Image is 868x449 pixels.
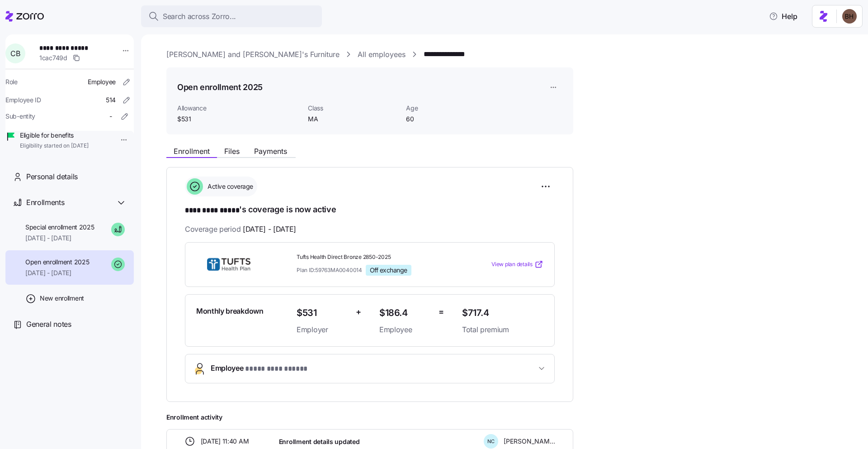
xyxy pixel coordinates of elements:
span: 60 [406,115,497,124]
span: Payments [254,148,287,155]
span: Special enrollment 2025 [25,223,94,232]
span: Files [224,148,240,155]
span: [DATE] - [DATE] [243,224,296,235]
img: THP Direct [196,254,261,275]
button: Search across Zorro... [141,5,322,27]
span: = [439,306,444,319]
span: Personal details [26,171,78,182]
span: View plan details [491,260,533,269]
span: Coverage period [185,224,296,235]
span: Allowance [177,104,301,113]
span: Employee ID [5,96,41,105]
span: Open enrollment 2025 [25,258,89,267]
span: Active coverage [205,182,253,191]
h1: 's coverage is now active [185,204,555,216]
span: Employee [211,363,307,375]
span: Enrollment details updated [279,437,360,446]
img: c3c218ad70e66eeb89914ccc98a2927c [842,9,857,24]
span: Monthly breakdown [196,306,264,317]
span: Plan ID: 59763MA0040014 [297,266,362,274]
span: $531 [177,115,301,124]
span: General notes [26,319,71,330]
span: Employee [88,77,116,86]
span: Sub-entity [5,112,35,121]
span: - [109,112,112,121]
h1: Open enrollment 2025 [177,81,263,93]
span: Role [5,77,18,86]
span: MA [308,115,399,124]
span: C B [10,50,20,57]
span: Off exchange [370,266,407,274]
a: [PERSON_NAME] and [PERSON_NAME]'s Furniture [166,49,340,60]
span: Enrollments [26,197,64,208]
a: View plan details [491,260,543,269]
span: Class [308,104,399,113]
span: $717.4 [462,306,543,320]
span: Search across Zorro... [163,11,236,22]
span: + [356,306,361,319]
span: Employer [297,324,349,335]
button: Help [762,7,805,25]
span: Help [769,11,797,22]
a: All employees [358,49,406,60]
span: $186.4 [379,306,431,320]
span: New enrollment [40,294,84,303]
span: 514 [106,96,116,105]
span: [DATE] - [DATE] [25,234,94,243]
span: Enrollment activity [166,413,573,422]
span: [PERSON_NAME] [504,437,555,446]
span: 1cac749d [39,53,67,62]
span: Total premium [462,324,543,335]
span: Enrollment [174,148,210,155]
span: $531 [297,306,349,320]
span: Tufts Health Direct Bronze 2850-2025 [297,253,455,261]
span: Age [406,104,497,113]
span: [DATE] - [DATE] [25,268,89,277]
span: Eligible for benefits [20,131,89,140]
span: Eligibility started on [DATE] [20,142,89,150]
span: Employee [379,324,431,335]
span: N C [487,439,495,444]
span: [DATE] 11:40 AM [201,437,249,446]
